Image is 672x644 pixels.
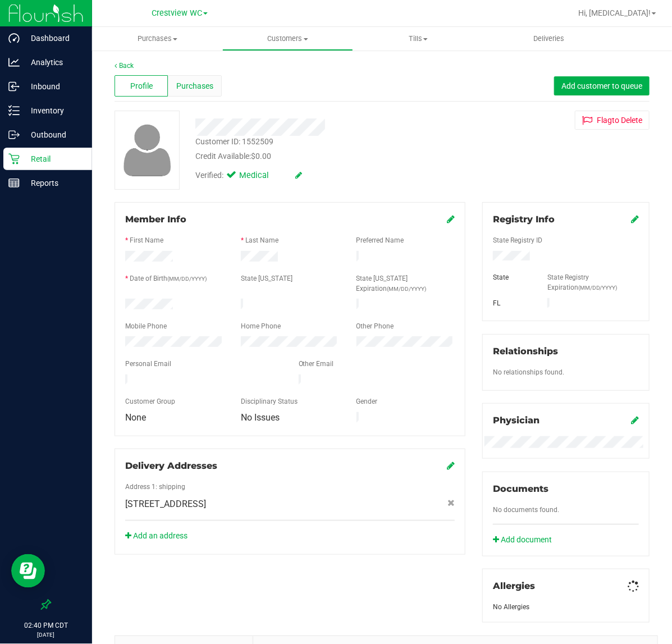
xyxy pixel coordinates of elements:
iframe: Resource center [11,554,45,588]
span: Medical [239,170,284,182]
label: First Name [130,235,163,245]
p: Inventory [20,104,87,117]
inline-svg: Outbound [8,129,20,140]
div: State [484,272,539,282]
p: Reports [20,176,87,190]
div: Customer ID: 1552509 [195,136,273,148]
p: [DATE] [5,631,87,639]
label: Mobile Phone [125,321,167,331]
label: Customer Group [125,396,175,407]
label: Address 1: shipping [125,482,185,492]
label: Other Email [299,359,334,369]
p: Dashboard [20,31,87,45]
p: Retail [20,152,87,166]
span: Physician [493,415,540,426]
label: Disciplinary Status [241,396,298,407]
inline-svg: Retail [8,153,20,165]
span: Documents [493,483,548,494]
label: Gender [356,396,378,407]
span: None [125,412,146,423]
label: State [US_STATE] Expiration [356,273,455,294]
span: Purchases [176,80,213,92]
label: No relationships found. [493,367,564,377]
label: Last Name [245,235,278,245]
span: Purchases [92,34,222,44]
span: Profile [130,80,153,92]
inline-svg: Inventory [8,105,20,116]
inline-svg: Analytics [8,57,20,68]
label: State Registry Expiration [547,272,639,293]
inline-svg: Inbound [8,81,20,92]
span: Relationships [493,346,558,357]
inline-svg: Reports [8,177,20,189]
a: Add an address [125,531,188,540]
span: Registry Info [493,214,555,225]
span: $0.00 [251,152,271,161]
label: Home Phone [241,321,281,331]
label: Pin the sidebar to full width on large screens [40,599,52,610]
p: 02:40 PM CDT [5,620,87,631]
button: Add customer to queue [554,76,650,95]
label: State [US_STATE] [241,273,292,284]
span: (MM/DD/YYYY) [387,286,427,292]
label: Date of Birth [130,273,207,284]
label: Other Phone [356,321,394,331]
inline-svg: Dashboard [8,33,20,44]
span: Customers [223,34,352,44]
div: Credit Available: [195,150,455,162]
div: FL [484,298,539,308]
div: No Allergies [493,602,639,612]
span: Delivery Addresses [125,460,217,471]
label: Personal Email [125,359,171,369]
span: Deliveries [518,34,579,44]
button: Flagto Delete [575,111,650,130]
span: Tills [354,34,483,44]
a: Back [115,62,134,70]
img: user-icon.png [118,121,177,179]
span: Allergies [493,581,535,591]
div: Verified: [195,170,302,182]
a: Customers [222,27,353,51]
span: (MM/DD/YYYY) [578,285,618,291]
span: [STREET_ADDRESS] [125,497,206,511]
a: Tills [353,27,483,51]
label: State Registry ID [493,235,542,245]
p: Outbound [20,128,87,141]
p: Analytics [20,56,87,69]
a: Purchases [92,27,222,51]
a: Add document [493,534,557,546]
label: Preferred Name [356,235,404,245]
a: Deliveries [483,27,614,51]
span: Crestview WC [152,8,202,18]
span: Member Info [125,214,186,225]
span: Add customer to queue [561,81,642,90]
span: Hi, [MEDICAL_DATA]! [578,8,651,17]
span: (MM/DD/YYYY) [167,276,207,282]
p: Inbound [20,80,87,93]
span: No Issues [241,412,280,423]
span: No documents found. [493,506,559,514]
